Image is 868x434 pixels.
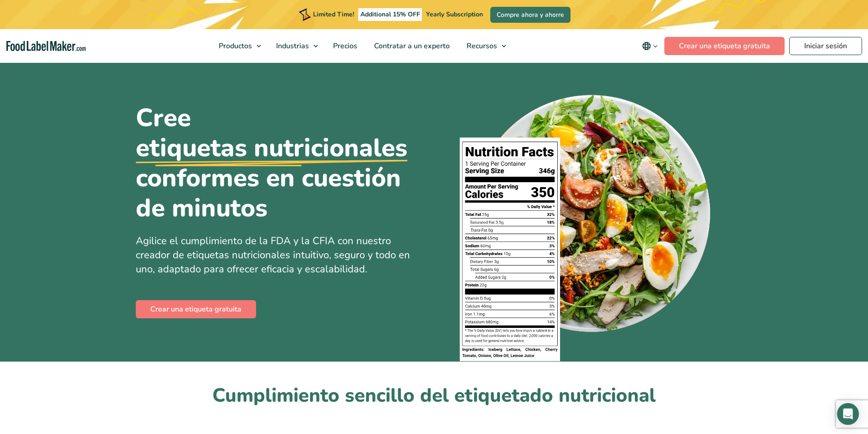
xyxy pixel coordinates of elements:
div: Open Intercom Messenger [837,403,859,425]
a: Industrias [268,29,323,63]
span: Productos [216,41,253,51]
span: Industrias [273,41,310,51]
a: Recursos [458,29,511,63]
img: Un plato de comida con una etiqueta de información nutricional encima. [460,89,714,362]
span: Limited Time! [313,10,354,19]
h2: Cumplimiento sencillo del etiquetado nutricional [136,383,733,408]
span: Agilice el cumplimiento de la FDA y la CFIA con nuestro creador de etiquetas nutricionales intuit... [136,234,410,276]
a: Crear una etiqueta gratuita [136,300,256,318]
span: Additional 15% OFF [358,8,422,21]
a: Productos [211,29,266,63]
a: Contratar a un experto [366,29,456,63]
a: Iniciar sesión [789,37,862,55]
span: Precios [330,41,358,51]
span: Contratar a un experto [371,41,451,51]
a: Crear una etiqueta gratuita [664,37,785,55]
span: Recursos [464,41,498,51]
h1: Cree conformes en cuestión de minutos [136,103,427,223]
u: etiquetas nutricionales [136,133,407,163]
a: Compre ahora y ahorre [490,7,570,23]
a: Precios [325,29,364,63]
span: Yearly Subscription [426,10,483,19]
